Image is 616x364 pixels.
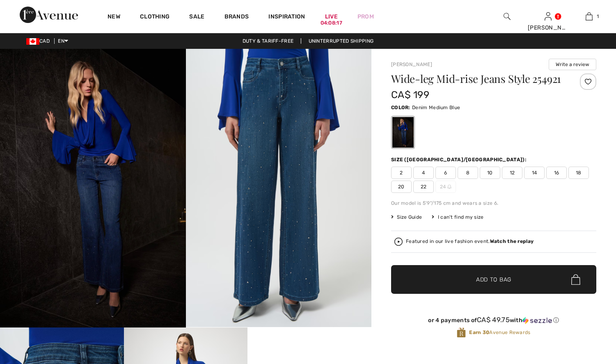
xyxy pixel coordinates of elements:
[391,62,432,67] a: [PERSON_NAME]
[391,213,422,221] span: Size Guide
[391,199,596,207] div: Our model is 5'9"/175 cm and wears a size 6.
[458,167,478,179] span: 8
[108,13,120,22] a: New
[528,23,568,32] div: [PERSON_NAME]
[391,156,528,163] div: Size ([GEOGRAPHIC_DATA]/[GEOGRAPHIC_DATA]):
[435,181,456,193] span: 24
[545,12,552,20] a: Sign In
[391,89,429,101] span: CA$ 199
[391,105,410,110] span: Color:
[186,49,372,327] img: Wide-Leg Mid-Rise Jeans Style 254921. 2
[490,238,534,244] strong: Watch the replay
[568,167,589,179] span: 18
[480,167,500,179] span: 10
[477,316,510,324] span: CA$ 49.75
[391,316,596,327] div: or 4 payments ofCA$ 49.75withSezzle Click to learn more about Sezzle
[469,330,489,335] strong: Earn 30
[412,105,460,110] span: Denim Medium Blue
[447,185,451,189] img: ring-m.svg
[391,73,562,84] h1: Wide-leg Mid-rise Jeans Style 254921
[524,167,545,179] span: 14
[394,238,403,246] img: Watch the replay
[224,13,249,22] a: Brands
[469,329,530,336] span: Avenue Rewards
[586,11,593,21] img: My Bag
[20,7,78,23] img: 1ère Avenue
[391,316,596,324] div: or 4 payments of with
[476,275,511,284] span: Add to Bag
[392,117,414,148] div: Denim Medium Blue
[413,167,434,179] span: 4
[504,11,511,21] img: search the website
[545,11,552,21] img: My Info
[26,38,53,44] span: CAD
[58,38,68,44] span: EN
[325,12,338,21] a: Live04:08:17
[189,13,204,22] a: Sale
[391,181,412,193] span: 20
[571,274,580,285] img: Bag.svg
[391,265,596,294] button: Add to Bag
[597,13,599,20] span: 1
[391,167,412,179] span: 2
[502,167,522,179] span: 12
[435,167,456,179] span: 6
[413,181,434,193] span: 22
[140,13,169,22] a: Clothing
[546,167,567,179] span: 16
[321,19,342,27] div: 04:08:17
[357,12,374,21] a: Prom
[26,38,39,45] img: Canadian Dollar
[522,317,552,324] img: Sezzle
[268,13,305,22] span: Inspiration
[549,59,596,70] button: Write a review
[432,213,483,221] div: I can't find my size
[569,11,609,21] a: 1
[457,327,466,338] img: Avenue Rewards
[406,239,534,244] div: Featured in our live fashion event.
